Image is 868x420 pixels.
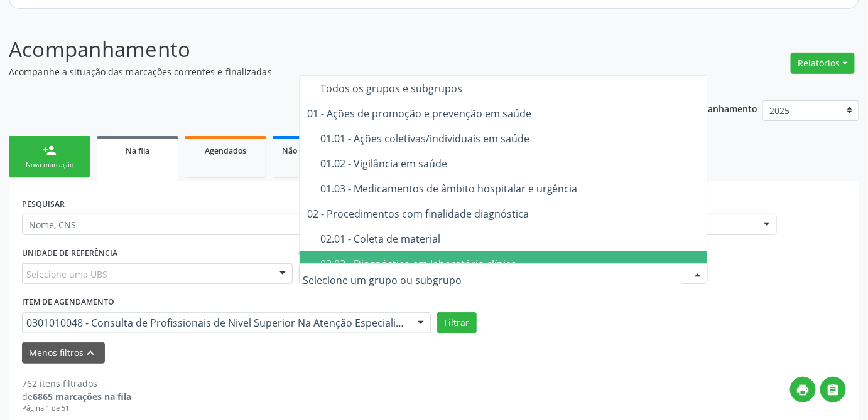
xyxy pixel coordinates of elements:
div: 01.03 - Medicamentos de âmbito hospitalar e urgência [320,184,745,194]
strong: 6865 marcações na fila [33,391,131,402]
input: Nome, CNS [22,214,431,235]
label: PESQUISAR [22,194,65,214]
div: 762 itens filtrados [22,377,131,390]
div: Nova marcação [18,160,81,170]
div: 02 - Procedimentos com finalidade diagnóstica [307,209,745,219]
button: Relatórios [791,53,855,74]
span: Agendados [205,145,246,156]
div: person_add [43,144,57,157]
div: 02.02 - Diagnóstico em laboratório clínico [320,259,745,269]
i: keyboard_arrow_up [84,346,98,360]
button: print [790,377,816,402]
button:  [820,377,846,402]
div: Todos os grupos e subgrupos [320,83,745,93]
label: UNIDADE DE REFERÊNCIA [22,244,117,263]
div: 02.01 - Coleta de material [320,234,745,244]
div: 01.01 - Ações coletivas/individuais em saúde [320,134,745,144]
button: Menos filtroskeyboard_arrow_up [22,342,105,364]
label: Item de agendamento [22,293,114,312]
div: 01 - Ações de promoção e prevenção em saúde [307,108,745,118]
span: Selecione uma UBS [26,268,107,281]
div: de [22,390,131,403]
button: Filtrar [437,312,477,333]
div: Página 1 de 51 [22,403,131,414]
i: print [796,383,810,397]
input: Selecione um grupo ou subgrupo [303,268,682,293]
span: Não compareceram [282,145,355,156]
div: 2025 [282,157,355,166]
i:  [827,383,840,397]
p: Acompanhe a situação das marcações correntes e finalizadas [9,65,604,78]
p: Acompanhamento [9,34,604,65]
span: 0301010048 - Consulta de Profissionais de Nivel Superior Na Atenção Especializada (Exceto Médico) [26,317,405,329]
span: Na fila [126,145,149,156]
div: 01.02 - Vigilância em saúde [320,159,745,169]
